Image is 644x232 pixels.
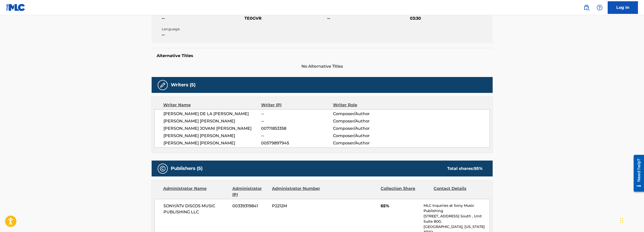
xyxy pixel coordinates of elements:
[424,214,489,224] p: [STREET_ADDRESS] South , Unit Suite 800,
[333,102,398,108] div: Writer Role
[160,82,166,88] img: Writers
[261,133,333,139] span: --
[597,5,603,11] img: help
[163,133,261,139] span: [PERSON_NAME] [PERSON_NAME]
[434,186,483,198] div: Contact Details
[333,125,398,132] span: Composer/Author
[583,5,590,11] img: search
[333,140,398,146] span: Composer/Author
[327,15,409,21] span: --
[163,203,229,215] span: SONY/ATV DISCOS MUSIC PUBLISHING LLC
[619,208,644,232] iframe: Chat Widget
[272,203,321,209] span: P2212M
[333,118,398,124] span: Composer/Author
[157,53,488,58] h5: Alternative Titles
[163,102,261,108] div: Writer Name
[410,15,491,21] span: 03:30
[232,186,268,198] div: Administrator IPI
[152,63,493,69] span: No Alternative Titles
[232,203,268,209] span: 00339319841
[630,153,644,194] iframe: Resource Center
[163,125,261,132] span: [PERSON_NAME] JOVANI [PERSON_NAME]
[162,15,243,21] span: --
[171,166,203,171] h5: Publishers (5)
[381,203,420,209] span: 65%
[171,82,195,88] h5: Writers (5)
[261,125,333,132] span: 00711853358
[261,111,333,117] span: --
[163,118,261,124] span: [PERSON_NAME] [PERSON_NAME]
[261,102,333,108] div: Writer IPI
[163,186,229,198] div: Administrator Name
[474,166,483,171] span: 95 %
[333,111,398,117] span: Composer/Author
[160,166,166,172] img: Publishers
[163,111,261,117] span: [PERSON_NAME] DE LA [PERSON_NAME]
[6,4,25,11] img: MLC Logo
[620,213,623,228] div: Drag
[381,186,430,198] div: Collection Share
[447,166,483,172] div: Total shares:
[272,186,321,198] div: Administrator Number
[333,133,398,139] span: Composer/Author
[244,15,326,21] span: TE0GVR
[581,3,592,13] a: Public Search
[261,140,333,146] span: 00579897945
[261,118,333,124] span: --
[162,27,243,32] span: Language
[163,140,261,146] span: [PERSON_NAME] [PERSON_NAME]
[608,1,638,14] a: Log In
[595,3,605,13] div: Help
[162,32,243,38] span: --
[424,203,489,214] p: MLC Inquiries at Sony Music Publishing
